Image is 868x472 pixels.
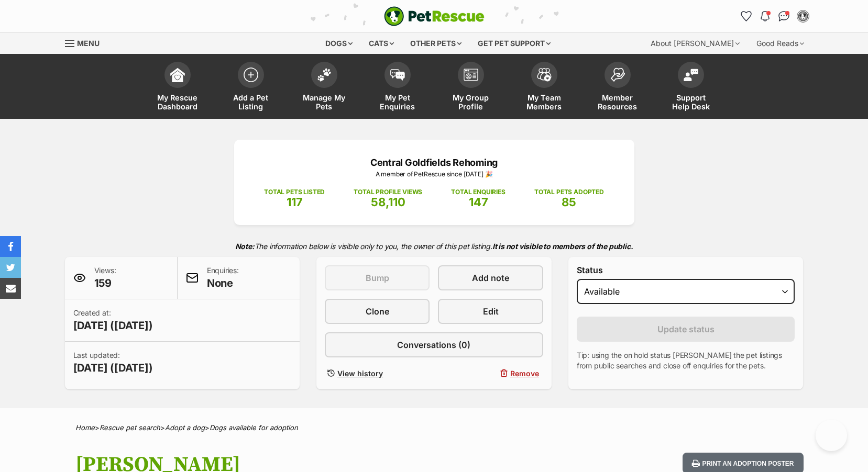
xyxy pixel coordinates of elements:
[250,155,619,170] p: Central Goldfields Rehoming
[447,93,495,111] span: My Group Profile
[337,368,383,379] span: View history
[738,8,755,25] a: Favourites
[776,8,793,25] a: Conversations
[761,11,769,21] img: notifications-46538b983faf8c2785f20acdc204bb7945ddae34d4c08c2a6579f10ce5e182be.svg
[403,33,469,54] div: Other pets
[684,69,698,81] img: help-desk-icon-fdf02630f3aa405de69fd3d07c3f3aa587a6932b1a1747fa1d2bba05be0121f9.svg
[170,68,185,82] img: dashboard-icon-eb2f2d2d3e046f16d808141f083e7271f6b2e854fb5c12c21221c1fb7104beca.svg
[288,57,361,119] a: Manage My Pets
[100,423,160,432] a: Rescue pet search
[207,276,239,290] span: None
[610,68,625,82] img: member-resources-icon-8e73f808a243e03378d46382f2149f9095a855e16c252ad45f914b54edf8863c.svg
[534,187,604,197] p: TOTAL PETS ADOPTED
[165,423,205,432] a: Adopt a dog
[73,350,153,375] p: Last updated:
[244,68,258,82] img: add-pet-listing-icon-0afa8454b4691262ce3f59096e99ab1cd57d4a30225e0717b998d2c9b9846f56.svg
[390,69,405,81] img: pet-enquiries-icon-7e3ad2cf08bfb03b45e93fb7055b45f3efa6380592205ae92323e6603595dc1f.svg
[325,366,430,381] a: View history
[361,57,434,119] a: My Pet Enquiries
[472,272,509,284] span: Add note
[521,93,568,111] span: My Team Members
[451,187,505,197] p: TOTAL ENQUIRIES
[438,366,543,381] button: Remove
[210,423,298,432] a: Dogs available for adoption
[510,368,539,379] span: Remove
[749,33,811,54] div: Good Reads
[73,318,153,333] span: [DATE] ([DATE])
[816,420,847,451] iframe: Help Scout Beacon - Open
[757,8,774,25] button: Notifications
[75,423,95,432] a: Home
[643,33,747,54] div: About [PERSON_NAME]
[325,265,430,290] button: Bump
[778,11,789,21] img: chat-41dd97257d64d25036548639549fe6c8038ab92f7586957e7f3b1b290dea8141.svg
[464,69,478,81] img: group-profile-icon-3fa3cf56718a62981997c0bc7e787c4b2cf8bcc04b72c1350f741eb67cf2f40e.svg
[470,33,558,54] div: Get pet support
[207,265,239,290] p: Enquiries:
[657,323,715,335] span: Update status
[366,305,389,318] span: Clone
[577,317,795,342] button: Update status
[227,93,274,111] span: Add a Pet Listing
[354,187,422,197] p: TOTAL PROFILE VIEWS
[154,93,201,111] span: My Rescue Dashboard
[667,93,715,111] span: Support Help Desk
[508,57,581,119] a: My Team Members
[483,305,499,318] span: Edit
[562,195,576,209] span: 85
[438,299,543,324] a: Edit
[94,265,116,290] p: Views:
[73,308,153,333] p: Created at:
[361,33,401,54] div: Cats
[384,6,485,26] img: logo-e224e6f780fb5917bec1dbf3a21bbac754714ae5b6737aabdf751b685950b380.svg
[325,332,543,357] a: Conversations (0)
[317,68,332,82] img: manage-my-pets-icon-02211641906a0b7f246fdf0571729dbe1e7629f14944591b6c1af311fb30b64b.svg
[371,195,405,209] span: 58,110
[738,8,811,25] ul: Account quick links
[77,39,100,48] span: Menu
[397,339,470,351] span: Conversations (0)
[141,57,214,119] a: My Rescue Dashboard
[49,424,819,432] div: > > >
[384,6,485,26] a: PetRescue
[264,187,325,197] p: TOTAL PETS LISTED
[318,33,360,54] div: Dogs
[65,235,804,257] p: The information below is visible only to you, the owner of this pet listing.
[250,170,619,179] p: A member of PetRescue since [DATE] 🎉
[469,195,488,209] span: 147
[73,361,153,375] span: [DATE] ([DATE])
[65,33,107,52] a: Menu
[537,68,552,82] img: team-members-icon-5396bd8760b3fe7c0b43da4ab00e1e3bb1a5d9ba89233759b79545d2d3fc5d0d.svg
[795,8,811,25] button: My account
[325,299,430,324] a: Clone
[581,57,654,119] a: Member Resources
[434,57,508,119] a: My Group Profile
[798,11,808,21] img: Joanne Gibbs profile pic
[654,57,728,119] a: Support Help Desk
[94,276,116,290] span: 159
[438,265,543,290] a: Add note
[492,242,633,251] strong: It is not visible to members of the public.
[366,272,389,284] span: Bump
[374,93,421,111] span: My Pet Enquiries
[287,195,303,209] span: 117
[577,350,795,371] p: Tip: using the on hold status [PERSON_NAME] the pet listings from public searches and close off e...
[301,93,348,111] span: Manage My Pets
[214,57,288,119] a: Add a Pet Listing
[577,265,795,275] label: Status
[594,93,641,111] span: Member Resources
[235,242,255,251] strong: Note:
